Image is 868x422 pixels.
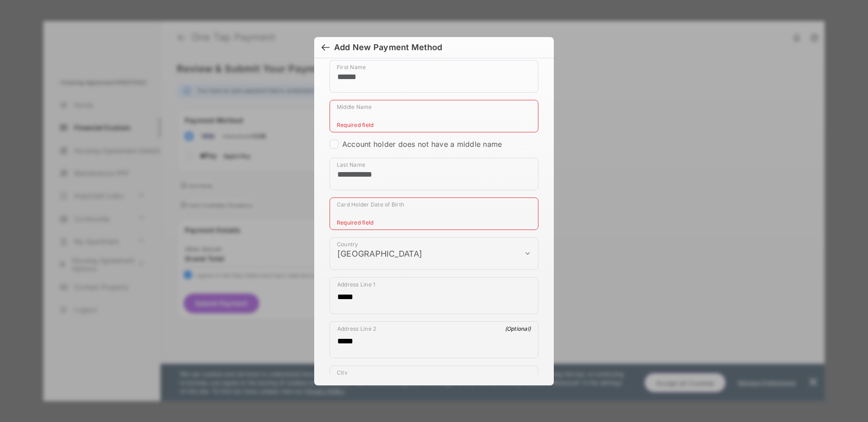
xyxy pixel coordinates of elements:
[330,366,538,398] div: payment_method_screening[postal_addresses][locality]
[330,321,538,358] div: payment_method_screening[postal_addresses][addressLine2]
[334,42,442,52] div: Add New Payment Method
[342,140,502,149] label: Account holder does not have a middle name
[330,277,538,314] div: payment_method_screening[postal_addresses][addressLine1]
[330,237,538,270] div: payment_method_screening[postal_addresses][country]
